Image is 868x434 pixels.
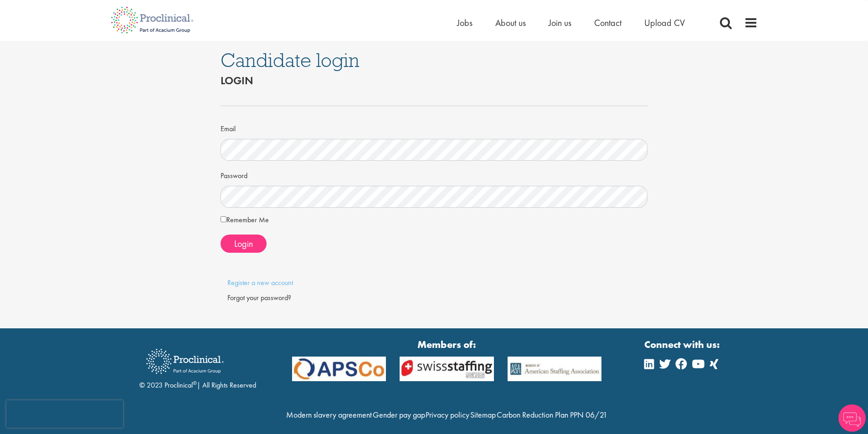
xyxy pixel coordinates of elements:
label: Remember Me [221,214,269,225]
div: Forgot your password? [227,293,641,303]
span: Login [234,238,253,250]
img: APSCo [501,357,609,382]
a: About us [495,17,526,29]
a: Sitemap [470,409,496,420]
label: Password [221,168,247,181]
a: Carbon Reduction Plan PPN 06/21 [497,409,607,420]
button: Login [221,235,267,253]
a: Contact [594,17,621,29]
span: Candidate login [221,48,360,72]
a: Modern slavery agreement [286,409,372,420]
a: Join us [549,17,571,29]
a: Jobs [457,17,473,29]
a: Privacy policy [426,409,469,420]
img: Chatbot [838,404,866,432]
strong: Connect with us: [644,337,722,352]
a: Gender pay gap [373,409,425,420]
a: Upload CV [644,17,685,29]
iframe: reCAPTCHA [6,400,123,428]
img: APSCo [393,357,501,382]
input: Remember Me [221,216,226,222]
label: Email [221,121,236,134]
h2: Login [221,75,648,87]
strong: Members of: [292,337,602,352]
img: APSCo [285,357,393,382]
div: © 2023 Proclinical | All Rights Reserved [139,342,256,391]
sup: ® [193,379,197,387]
a: Register a new account [227,278,293,287]
img: Proclinical Recruitment [139,342,231,380]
